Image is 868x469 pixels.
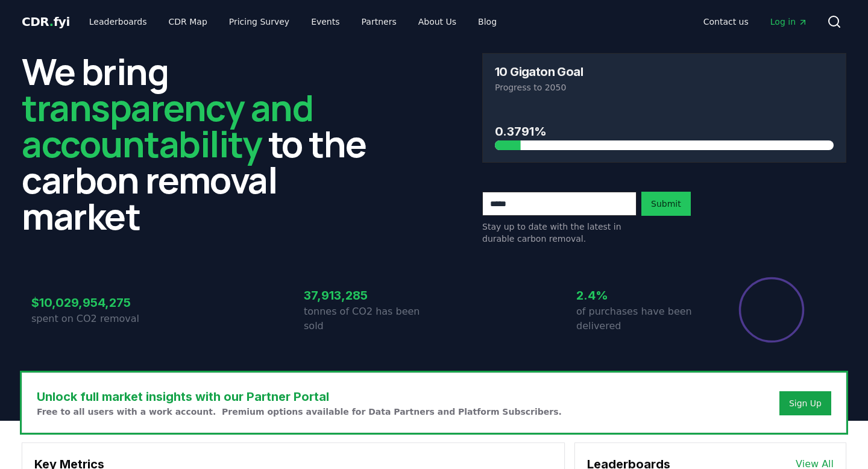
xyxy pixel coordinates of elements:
[738,276,805,344] div: Percentage of sales delivered
[761,11,817,33] a: Log in
[770,16,808,28] span: Log in
[576,304,706,333] p: of purchases have been delivered
[49,14,54,29] span: .
[694,11,758,33] a: Contact us
[37,388,562,406] h3: Unlock full market insights with our Partner Portal
[22,83,313,168] span: transparency and accountability
[37,406,562,418] p: Free to all users with a work account. Premium options available for Data Partners and Platform S...
[80,11,157,33] a: Leaderboards
[495,81,834,93] p: Progress to 2050
[495,66,583,78] h3: 10 Gigaton Goal
[301,11,349,33] a: Events
[31,312,162,326] p: spent on CO2 removal
[641,192,691,216] button: Submit
[219,11,299,33] a: Pricing Survey
[22,53,386,234] h2: We bring to the carbon removal market
[495,122,834,140] h3: 0.3791%
[482,221,637,245] p: Stay up to date with the latest in durable carbon removal.
[159,11,217,33] a: CDR Map
[352,11,406,33] a: Partners
[22,14,70,29] span: CDR fyi
[304,286,434,304] h3: 37,913,285
[576,286,706,304] h3: 2.4%
[789,397,822,409] a: Sign Up
[779,391,831,415] button: Sign Up
[304,304,434,333] p: tonnes of CO2 has been sold
[468,11,506,33] a: Blog
[22,13,70,30] a: CDR.fyi
[80,11,506,33] nav: Main
[31,294,162,312] h3: $10,029,954,275
[409,11,466,33] a: About Us
[694,11,817,33] nav: Main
